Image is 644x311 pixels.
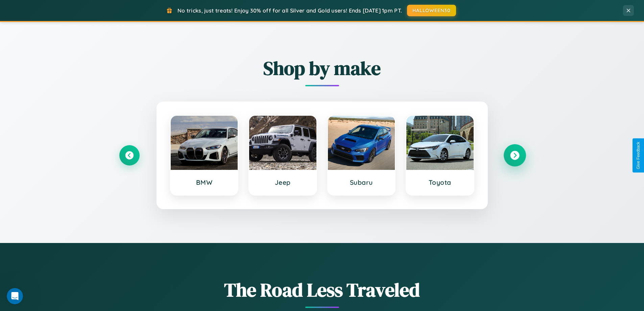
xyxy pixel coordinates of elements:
h1: The Road Less Traveled [119,277,525,303]
iframe: Intercom live chat [7,288,23,304]
h3: Subaru [335,178,388,186]
span: No tricks, just treats! Enjoy 30% off for all Silver and Gold users! Ends [DATE] 1pm PT. [177,7,402,14]
div: Give Feedback [636,142,641,169]
button: HALLOWEEN30 [407,5,456,16]
h3: Jeep [256,178,310,186]
h3: Toyota [413,178,467,186]
h3: BMW [177,178,231,186]
h2: Shop by make [119,55,525,81]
